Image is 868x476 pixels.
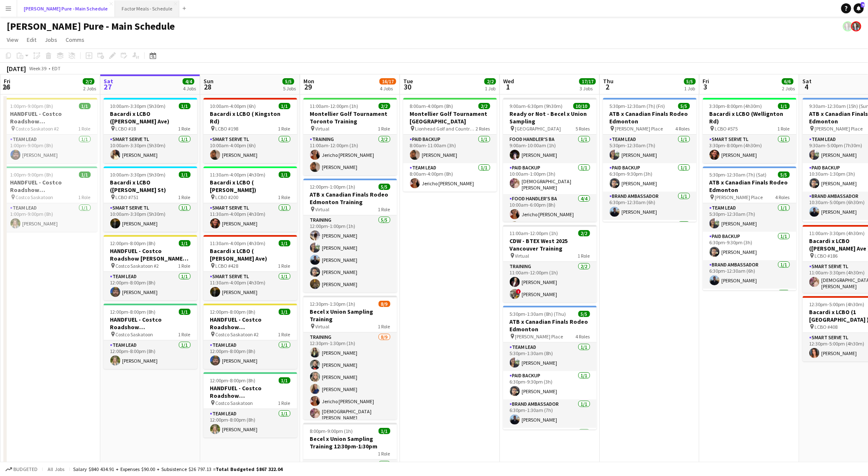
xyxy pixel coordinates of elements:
button: Budgeted [4,465,39,474]
app-job-card: 10:00am-3:30pm (5h30m)1/1Bacardi x LCBO ([PERSON_NAME] Ave) LCBO #181 RoleSmart Serve TL1/110:00a... [104,98,197,163]
span: 4/4 [183,78,194,84]
span: Lionhead Golf and Country Golf [415,125,476,132]
span: 12:30pm-1:30pm (1h) [310,301,356,307]
app-job-card: 12:00pm-8:00pm (8h)1/1HANDFUEL - Costco Roadshow [GEOGRAPHIC_DATA], [GEOGRAPHIC_DATA] Costco Sask... [204,304,297,369]
span: 2 Roles [476,125,490,132]
span: 5/5 [578,311,590,317]
app-card-role: Team Lead1/112:00pm-8:00pm (8h)[PERSON_NAME] [104,272,197,300]
span: 8:00pm-9:00pm (1h) [310,428,353,434]
span: 12:00pm-8:00pm (8h) [110,309,156,315]
div: Salary $840 434.91 + Expenses $90.00 + Subsistence $26 797.13 = [73,466,283,472]
div: 3 Jobs [580,85,596,92]
span: 12:00pm-8:00pm (8h) [210,377,256,384]
span: Edit [27,36,36,44]
span: 1 [502,82,514,92]
app-card-role: Training2/211:00am-12:00pm (1h)Jericho [PERSON_NAME][PERSON_NAME] [303,135,397,175]
span: Virtual [316,323,330,330]
span: 5/5 [678,103,690,109]
span: Costco Saskatoon #2 [16,125,59,132]
span: [PERSON_NAME] Place [515,333,563,340]
h3: Montellier Golf Tournament [GEOGRAPHIC_DATA] [403,110,497,125]
div: 5:30pm-1:30am (8h) (Thu)5/5ATB x Canadian Finals Rodeo Edmonton [PERSON_NAME] Place4 RolesTeam Le... [503,306,597,430]
span: [PERSON_NAME] Place [715,194,763,200]
span: 1 Role [178,125,191,132]
span: 12:00pm-8:00pm (8h) [210,309,256,315]
span: 26 [3,82,10,92]
h3: Bacardi x LCBO (Wellignton Rd) [703,110,797,125]
app-card-role: Food Handler's BA1/19:00am-10:00am (1h)[PERSON_NAME] [503,135,597,163]
div: 2 Jobs [782,85,795,92]
span: 8:00am-4:00pm (8h) [410,103,453,109]
span: 1/1 [778,103,790,109]
app-card-role: Smart Serve TL1/110:00am-4:00pm (6h)[PERSON_NAME] [204,135,297,163]
div: 2 Jobs [83,85,96,92]
h1: [PERSON_NAME] Pure - Main Schedule [7,20,175,33]
app-job-card: 11:30am-4:00pm (4h30m)1/1Bacardi x LCBO ( [PERSON_NAME]) LCBO #2001 RoleSmart Serve TL1/111:30am-... [204,166,297,232]
app-card-role: Brand Ambassador1/16:30pm-12:30am (6h)[PERSON_NAME] [703,260,797,289]
span: 4 Roles [676,125,690,132]
span: 1/1 [279,171,290,178]
span: 4 Roles [776,194,790,200]
span: 1 Role [79,125,91,132]
span: 11:30am-4:00pm (4h30m) [210,240,266,246]
h3: Bacardi x LCBO ([PERSON_NAME] St) [104,179,197,194]
app-job-card: 11:00am-12:00pm (1h)2/2CDW - BTEX West 2025 Vancouver Training Virtual1 RoleTraining2/211:00am-12... [503,225,597,302]
span: 12:00pm-8:00pm (8h) [110,240,156,246]
div: 1 Job [685,85,695,92]
div: EDT [52,65,61,72]
h3: Becel x Union Sampling Training 12:30pm-1:30pm [303,435,397,450]
app-card-role: Training8/912:30pm-1:30pm (1h)[PERSON_NAME][PERSON_NAME][PERSON_NAME][PERSON_NAME]Jericho [PERSON... [303,333,397,461]
div: 3:30pm-8:00pm (4h30m)1/1Bacardi x LCBO (Wellignton Rd) LCBO #5751 RoleSmart Serve TL1/13:30pm-8:0... [703,98,797,163]
span: All jobs [46,466,66,472]
app-job-card: 11:00am-12:00pm (1h)2/2Montellier Golf Tournament Toronto Training Virtual1 RoleTraining2/211:00a... [303,98,397,175]
h3: HANDFUEL - Costco Roadshow [GEOGRAPHIC_DATA], [GEOGRAPHIC_DATA] [204,384,297,399]
span: 28 [202,82,214,92]
div: 10:00am-4:00pm (6h)1/1Bacardi x LCBO ( Kingston Rd) LCBO #1981 RoleSmart Serve TL1/110:00am-4:00p... [204,98,297,163]
span: LCBO #428 [216,263,239,269]
h3: HANDFUEL - Costco Roadshow [GEOGRAPHIC_DATA], [GEOGRAPHIC_DATA] [204,316,297,331]
span: 5:30pm-12:30am (7h) (Fri) [610,103,665,109]
h3: ATB x Canadian Finals Rodeo Edmonton [503,318,597,333]
span: 1 Role [578,253,590,259]
span: LCBO #751 [116,194,139,200]
app-card-role: Smart Serve TL1/110:00am-3:30pm (5h30m)[PERSON_NAME] [104,135,197,163]
div: 8:00am-4:00pm (8h)2/2Montellier Golf Tournament [GEOGRAPHIC_DATA] Lionhead Golf and Country Golf2... [403,98,497,192]
app-job-card: 1:00pm-9:00pm (8h)1/1HANDFUEL - Costco Roadshow [GEOGRAPHIC_DATA], [GEOGRAPHIC_DATA] Costco Saska... [4,98,97,163]
span: 12:00pm-1:00pm (1h) [310,184,356,190]
app-job-card: 10:00am-3:30pm (5h30m)1/1Bacardi x LCBO ([PERSON_NAME] St) LCBO #7511 RoleSmart Serve TL1/110:00a... [104,166,197,232]
app-card-role: Paid Backup1/16:30pm-9:30pm (3h)[PERSON_NAME] [503,371,597,399]
app-card-role: Food Handler's BA4/410:00am-6:00pm (8h)Jericho [PERSON_NAME] [503,194,597,259]
span: View [7,36,18,44]
span: 17/17 [579,78,596,84]
div: 5:30pm-12:30am (7h) (Fri)5/5ATB x Canadian Finals Rodeo Edmonton [PERSON_NAME] Place4 RolesTeam L... [603,98,697,222]
div: 12:00pm-8:00pm (8h)1/1HANDFUEL - Costco Roadshow [GEOGRAPHIC_DATA], [GEOGRAPHIC_DATA] Costco Sask... [104,304,197,369]
app-card-role: Team Lead1/112:00pm-8:00pm (8h)[PERSON_NAME] [104,340,197,369]
span: LCBO #200 [216,194,239,200]
app-card-role: Team Lead1/11:00pm-9:00pm (8h)[PERSON_NAME] [4,203,97,232]
app-job-card: 12:30pm-1:30pm (1h)8/9Becel x Union Sampling Training Virtual1 RoleTraining8/912:30pm-1:30pm (1h)... [303,296,397,420]
span: 2/2 [479,103,490,109]
span: 5/5 [283,78,294,84]
span: 10:00am-3:30pm (5h30m) [110,171,166,178]
app-job-card: 9:00am-6:30pm (9h30m)10/10Ready or Not - Becel x Union Sampling [GEOGRAPHIC_DATA]5 RolesFood Hand... [503,98,597,222]
a: View [3,34,22,45]
app-card-role: Team Lead1/15:30pm-1:30am (8h)[PERSON_NAME] [503,343,597,371]
app-job-card: 1:00pm-9:00pm (8h)1/1HANDFUEL - Costco Roadshow [GEOGRAPHIC_DATA], [GEOGRAPHIC_DATA] Costco Saska... [4,166,97,232]
span: 1 Role [378,323,390,330]
span: LCBO #18 [116,125,136,132]
span: 29 [302,82,314,92]
app-card-role: Smart Serve TL1/110:00am-3:30pm (5h30m)[PERSON_NAME] [104,203,197,232]
span: Comms [66,36,84,44]
span: 5/5 [684,78,696,84]
app-card-role: Paid Backup1/110:00am-1:00pm (3h)[DEMOGRAPHIC_DATA][PERSON_NAME] [503,163,597,194]
span: Budgeted [13,466,38,472]
app-job-card: 12:00pm-1:00pm (1h)5/5ATB x Canadian Finals Rodeo Edmonton Training Virtual1 RoleTraining5/512:00... [303,179,397,292]
span: 1/1 [279,103,290,109]
app-card-role: Training2/211:00am-12:00pm (1h)[PERSON_NAME]![PERSON_NAME] [503,262,597,302]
